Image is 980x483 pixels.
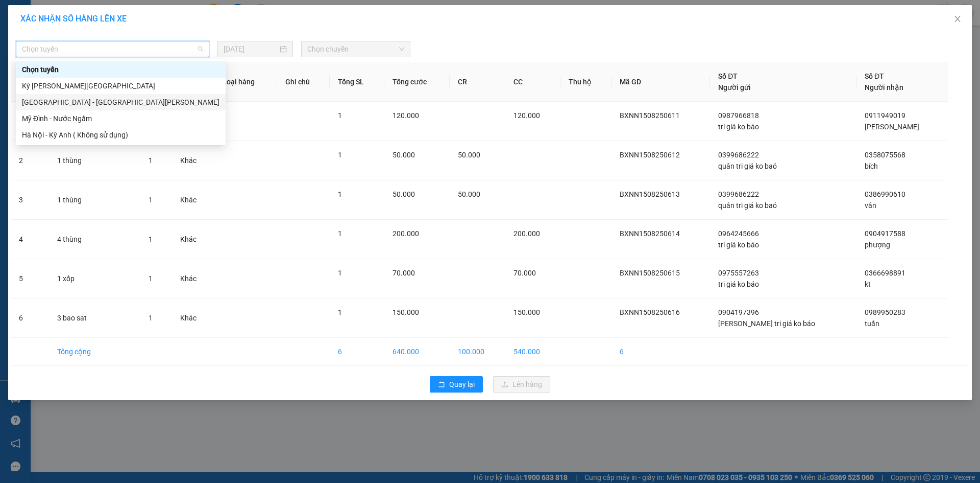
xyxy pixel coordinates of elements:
span: 120.000 [513,111,540,120]
span: BXNN1508250615 [620,269,680,277]
td: Khác [172,141,214,180]
td: Khác [172,298,214,338]
span: 0987966818 [718,111,759,120]
div: Hà Nội - Kỳ Anh ( Không sử dụng) [16,127,226,143]
th: Mã GD [611,62,710,102]
span: 50.000 [393,190,415,198]
div: Kỳ [PERSON_NAME][GEOGRAPHIC_DATA] [22,80,219,91]
span: 1 [149,196,153,204]
span: Chọn chuyến [307,41,404,57]
div: Hà Nội - Kỳ Anh ( Không sử dụng) [22,129,219,141]
span: tuấn [865,319,879,328]
span: quân tri giá ko baó [718,162,777,170]
span: [PERSON_NAME] tri giá ko báo [718,319,815,328]
span: 0975557263 [718,269,759,277]
span: 1 [149,274,153,283]
td: 1 thùng [49,180,141,220]
span: XÁC NHẬN SỐ HÀNG LÊN XE [20,14,127,24]
li: In ngày: 14:06 15/08 [5,76,114,90]
span: 0911949019 [865,111,905,120]
td: 100.000 [450,338,505,366]
li: [PERSON_NAME] [5,61,114,76]
span: BXNN1508250612 [620,151,680,159]
div: Kỳ Anh - Hà Nội [16,78,226,94]
td: Khác [172,220,214,259]
span: 1 [149,314,153,322]
div: Chọn tuyến [22,64,219,75]
span: rollback [438,381,445,389]
input: 15/08/2025 [224,43,278,55]
span: Chọn tuyến [22,41,203,57]
span: BXNN1508250614 [620,229,680,238]
span: Người nhận [865,83,903,91]
span: 200.000 [513,229,540,238]
span: vân [865,201,876,210]
span: close [953,15,962,23]
th: Thu hộ [560,62,611,102]
td: 1 [11,102,49,141]
td: 640.000 [384,338,450,366]
div: Mỹ Đình - Nước Ngầm [16,110,226,127]
span: 1 [338,229,342,238]
span: phượng [865,241,890,249]
span: 0399686222 [718,190,759,198]
td: 2 [11,141,49,180]
span: 1 [338,308,342,316]
span: 0904917588 [865,229,905,238]
button: Close [943,5,972,34]
span: 50.000 [393,151,415,159]
span: BXNN1508250613 [620,190,680,198]
span: 0358075568 [865,151,905,159]
td: 5 [11,259,49,298]
span: 200.000 [393,229,419,238]
td: 6 [330,338,384,366]
button: uploadLên hàng [493,376,550,393]
span: tri giá ko báo [718,241,759,249]
span: 0964245666 [718,229,759,238]
div: [GEOGRAPHIC_DATA] - [GEOGRAPHIC_DATA][PERSON_NAME] [22,97,219,108]
td: Khác [172,180,214,220]
th: STT [11,62,49,102]
span: 1 [338,151,342,159]
span: tri giá ko báo [718,123,759,131]
td: Tổng cộng [49,338,141,366]
span: 0399686222 [718,151,759,159]
span: quân tri giá ko baó [718,201,777,210]
div: Mỹ Đình - Nước Ngầm [22,113,219,124]
button: rollbackQuay lại [430,376,483,393]
td: 6 [11,298,49,338]
span: Quay lại [449,379,475,390]
span: BXNN1508250616 [620,308,680,316]
td: 4 [11,220,49,259]
span: 1 [149,156,153,165]
span: 70.000 [513,269,536,277]
span: 50.000 [458,190,480,198]
span: 1 [338,190,342,198]
span: bích [865,162,878,170]
th: CC [505,62,560,102]
span: 150.000 [393,308,419,316]
div: Hà Nội - Kỳ Anh [16,94,226,110]
th: Tổng cước [384,62,450,102]
span: 0904197396 [718,308,759,316]
td: 1 thùng [49,141,141,180]
span: 0386990610 [865,190,905,198]
td: 1 xốp [49,259,141,298]
th: Ghi chú [277,62,330,102]
span: BXNN1508250611 [620,111,680,120]
span: 1 [149,235,153,243]
td: Khác [172,259,214,298]
td: 540.000 [505,338,560,366]
span: 50.000 [458,151,480,159]
th: Loại hàng [214,62,277,102]
div: Chọn tuyến [16,61,226,78]
span: 1 [338,111,342,120]
span: Số ĐT [865,72,884,80]
span: 1 [338,269,342,277]
span: 150.000 [513,308,540,316]
span: Người gửi [718,83,751,91]
th: CR [450,62,505,102]
th: Tổng SL [330,62,384,102]
span: tri giá ko báo [718,280,759,288]
td: 3 [11,180,49,220]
